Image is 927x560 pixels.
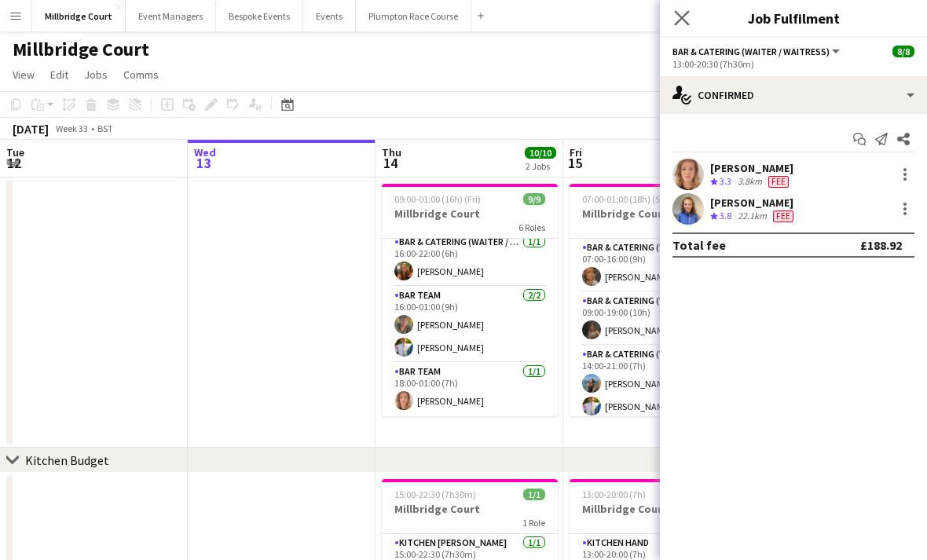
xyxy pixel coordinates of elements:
[303,1,356,31] button: Events
[6,64,41,85] a: View
[382,145,401,159] span: Thu
[773,210,793,222] span: Fee
[78,64,114,85] a: Jobs
[526,160,555,172] div: 2 Jobs
[25,452,109,468] div: Kitchen Budget
[765,175,792,188] div: Crew has different fees then in role
[672,46,842,57] button: Bar & Catering (Waiter / waitress)
[382,184,558,416] app-job-card: 09:00-01:00 (16h) (Fri)9/9Millbridge Court6 Roles[PERSON_NAME][PERSON_NAME]Bar & Catering (Waiter...
[768,176,789,188] span: Fee
[523,193,545,205] span: 9/9
[523,489,545,500] span: 1/1
[672,58,914,70] div: 13:00-20:30 (7h30m)
[394,193,481,205] span: 09:00-01:00 (16h) (Fri)
[52,123,91,134] span: Week 33
[710,161,793,175] div: [PERSON_NAME]
[126,1,216,31] button: Event Managers
[860,237,902,253] div: £188.92
[570,346,746,422] app-card-role: Bar & Catering (Waiter / waitress)2/214:00-21:00 (7h)[PERSON_NAME][PERSON_NAME]
[194,145,216,159] span: Wed
[570,184,746,416] app-job-card: 07:00-01:00 (18h) (Sat)8/8Millbridge Court7 RolesBar & Catering (Waiter / waitress)1/107:00-16:00...
[50,68,68,82] span: Edit
[6,145,24,159] span: Tue
[382,502,558,516] h3: Millbridge Court
[710,196,797,210] div: [PERSON_NAME]
[660,76,927,114] div: Confirmed
[117,64,165,85] a: Comms
[567,154,582,172] span: 15
[570,207,746,221] h3: Millbridge Court
[356,1,471,31] button: Plumpton Race Course
[32,1,126,31] button: Millbridge Court
[13,121,49,137] div: [DATE]
[735,175,765,188] div: 3.8km
[570,239,746,292] app-card-role: Bar & Catering (Waiter / waitress)1/107:00-16:00 (9h)[PERSON_NAME]
[216,1,303,31] button: Bespoke Events
[892,46,914,57] span: 8/8
[570,292,746,346] app-card-role: Bar & Catering (Waiter / waitress)1/109:00-19:00 (10h)[PERSON_NAME]
[720,175,731,187] span: 3.3
[394,489,476,500] span: 15:00-22:30 (7h30m)
[123,68,159,82] span: Comms
[84,68,108,82] span: Jobs
[672,46,830,57] span: Bar & Catering (Waiter / waitress)
[382,233,558,287] app-card-role: Bar & Catering (Waiter / waitress)1/116:00-22:00 (6h)[PERSON_NAME]
[518,221,545,233] span: 6 Roles
[672,237,726,253] div: Total fee
[97,123,113,134] div: BST
[382,363,558,416] app-card-role: Bar Team1/118:00-01:00 (7h)[PERSON_NAME]
[720,210,731,221] span: 3.8
[44,64,75,85] a: Edit
[192,154,216,172] span: 13
[582,193,672,205] span: 07:00-01:00 (18h) (Sat)
[382,287,558,363] app-card-role: Bar Team2/216:00-01:00 (9h)[PERSON_NAME][PERSON_NAME]
[735,210,770,223] div: 22.1km
[4,154,24,172] span: 12
[525,147,556,159] span: 10/10
[660,8,927,28] h3: Job Fulfilment
[13,38,149,61] h1: Millbridge Court
[570,145,582,159] span: Fri
[379,154,401,172] span: 14
[382,207,558,221] h3: Millbridge Court
[522,517,545,529] span: 1 Role
[13,68,35,82] span: View
[582,489,646,500] span: 13:00-20:00 (7h)
[570,502,746,516] h3: Millbridge Court
[770,210,797,223] div: Crew has different fees then in role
